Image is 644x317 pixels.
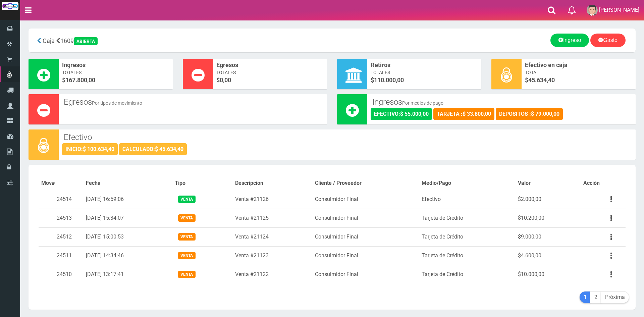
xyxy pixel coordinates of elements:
[515,265,581,284] td: $10.000,00
[515,227,581,246] td: $9.000,00
[43,37,55,44] span: Caja
[155,146,183,152] strong: $ 45.634,40
[172,177,232,190] th: Tipo
[590,292,601,303] a: 2
[232,177,312,190] th: Descripcion
[62,76,169,85] span: $
[83,146,114,152] strong: $ 100.634,40
[515,177,581,190] th: Valor
[39,209,83,227] td: 24513
[419,177,515,190] th: Medio/Pago
[584,294,587,300] b: 1
[433,108,494,120] div: TARJETA :
[312,190,419,209] td: Consulmidor Final
[528,76,555,84] span: 45.634,40
[419,209,515,227] td: Tarjeta de Crédito
[39,177,83,190] th: Mov#
[216,61,324,69] span: Egresos
[39,246,83,265] td: 24511
[39,227,83,246] td: 24512
[83,190,172,209] td: [DATE] 16:59:06
[601,292,629,303] a: Próxima
[531,111,559,117] strong: $ 79.000,00
[496,108,563,120] div: DEPOSITOS :
[372,98,631,106] h3: Ingresos
[515,209,581,227] td: $10.200,00
[371,108,432,120] div: EFECTIVO:
[220,76,231,84] font: 0,00
[232,190,312,209] td: Venta #21126
[83,209,172,227] td: [DATE] 15:34:07
[232,246,312,265] td: Venta #21123
[515,246,581,265] td: $4.600,00
[178,271,195,278] span: Venta
[232,209,312,227] td: Venta #21125
[587,5,598,16] img: User Image
[525,61,632,69] span: Efectivo en caja
[83,177,172,190] th: Fecha
[178,196,195,203] span: Venta
[581,177,626,190] th: Acción
[463,111,491,117] strong: $ 33.800,00
[419,265,515,284] td: Tarjeta de Crédito
[92,100,142,106] small: Por tipos de movimiento
[419,246,515,265] td: Tarjeta de Crédito
[312,177,419,190] th: Cliente / Proveedor
[525,69,632,76] span: Total
[402,100,443,106] small: Por medios de pago
[590,34,626,47] a: Gasto
[312,227,419,246] td: Consulmidor Final
[178,252,195,259] span: Venta
[39,190,83,209] td: 24514
[374,76,404,84] font: 110.000,00
[83,227,172,246] td: [DATE] 15:00:53
[312,209,419,227] td: Consulmidor Final
[371,76,478,85] span: $
[550,34,589,47] a: Ingreso
[371,61,478,69] span: Retiros
[400,111,429,117] strong: $ 55.000,00
[178,214,195,221] span: Venta
[119,143,187,155] div: CALCULADO:
[312,246,419,265] td: Consulmidor Final
[419,227,515,246] td: Tarjeta de Crédito
[62,69,169,76] span: Totales
[216,69,324,76] span: Totales
[65,76,95,84] font: 167.800,00
[599,7,639,13] span: [PERSON_NAME]
[232,227,312,246] td: Venta #21124
[64,98,322,106] h3: Egresos
[232,265,312,284] td: Venta #21122
[62,61,169,69] span: Ingresos
[178,233,195,240] span: Venta
[83,265,172,284] td: [DATE] 13:17:41
[39,265,83,284] td: 24510
[525,76,632,85] span: $
[2,2,18,10] img: Logo grande
[83,246,172,265] td: [DATE] 14:34:46
[312,265,419,284] td: Consulmidor Final
[34,34,232,47] div: 1609
[515,190,581,209] td: $2.000,00
[74,37,98,45] div: ABIERTA
[371,69,478,76] span: Totales
[62,143,118,155] div: INICIO:
[64,133,631,142] h3: Efectivo
[419,190,515,209] td: Efectivo
[216,76,324,85] span: $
